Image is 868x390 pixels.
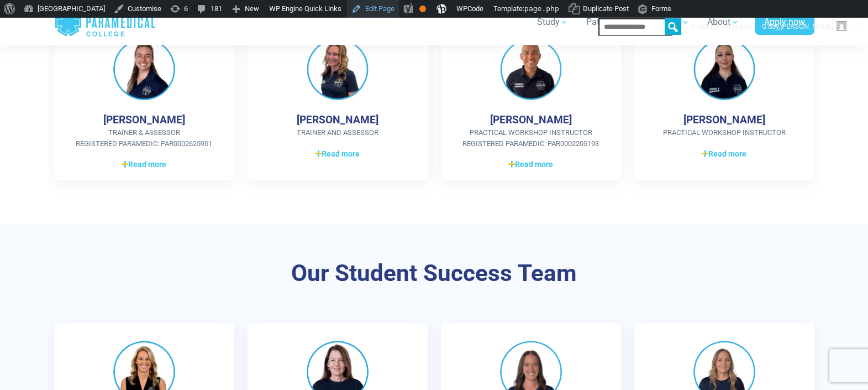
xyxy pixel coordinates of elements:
span: Practical Workshop Instructor Registered Paramedic: PAR0002205193 [459,127,603,149]
a: Read more [72,158,217,171]
a: Pathways [580,7,640,38]
div: OK [419,6,426,12]
a: Study [530,7,575,38]
span: page.php [524,4,559,13]
span: Read more [122,159,166,170]
h3: Our Student Success Team [111,259,757,288]
span: Read more [702,148,746,160]
h4: [PERSON_NAME] [683,113,765,126]
span: Read more [508,159,553,170]
a: Read more [459,158,603,171]
a: Read more [652,147,797,160]
img: Leonard Price [500,38,562,100]
span: [PERSON_NAME] [780,22,833,30]
a: Suspend Transients [687,18,758,35]
h4: [PERSON_NAME] [297,113,378,126]
span: Trainer and Assessor [265,127,410,138]
a: Read more [265,147,410,160]
span: Practical Workshop Instructor [652,127,797,138]
img: Jolanta Kfoury [307,38,369,100]
img: Jennifer Prendergast [113,38,175,100]
a: Australian Paramedical College [54,4,156,40]
span: Trainer & Assessor Registered Paramedic: PAR0002625951 [72,127,217,149]
h4: [PERSON_NAME] [103,113,185,126]
img: Rachelle Elliott [693,38,755,100]
h4: [PERSON_NAME] [490,113,572,126]
a: G'day, [758,18,851,35]
span: Read more [315,148,360,160]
